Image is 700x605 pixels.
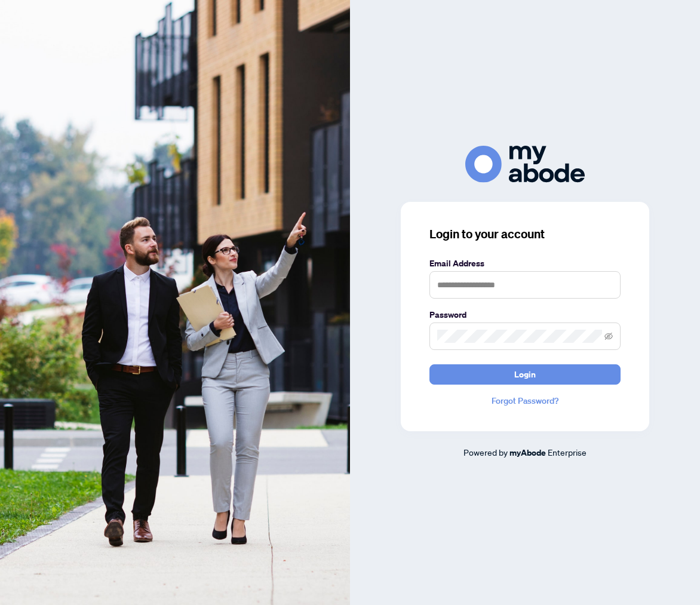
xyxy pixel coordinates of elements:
span: Enterprise [548,447,587,457]
label: Password [429,308,621,321]
a: myAbode [509,446,546,459]
a: Forgot Password? [429,394,621,407]
span: eye-invisible [604,332,613,340]
label: Email Address [429,257,621,270]
span: Powered by [463,447,508,457]
img: ma-logo [465,146,585,182]
h3: Login to your account [429,226,621,242]
span: Login [514,365,536,384]
button: Login [429,364,621,385]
